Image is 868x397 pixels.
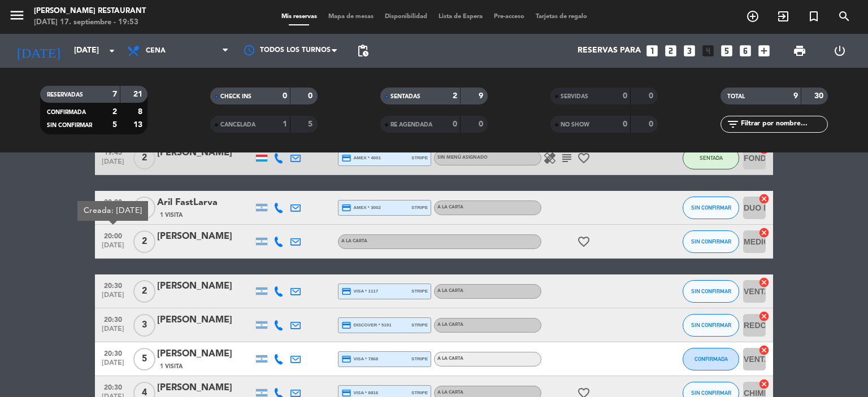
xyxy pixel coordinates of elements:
span: 1 Visita [160,362,183,371]
div: [PERSON_NAME] Restaurant [34,6,146,17]
i: looks_one [645,43,659,58]
span: 20:30 [99,346,127,359]
span: Mis reservas [276,14,323,20]
i: menu [8,7,25,24]
span: stripe [411,154,428,162]
span: CONFIRMADA [695,356,728,362]
i: arrow_drop_down [105,44,119,58]
button: SIN CONFIRMAR [683,197,739,219]
i: looks_5 [719,43,734,58]
i: credit_card [341,203,351,213]
span: Cena [146,47,166,55]
strong: 9 [479,92,485,100]
span: 20:30 [99,312,127,325]
span: stripe [411,321,428,329]
span: amex * 4001 [341,153,381,163]
i: search [837,10,851,23]
i: looks_3 [682,43,697,58]
div: [PERSON_NAME] [157,146,253,160]
i: turned_in_not [807,10,821,23]
span: stripe [411,204,428,211]
span: SENTADAS [390,94,420,99]
span: NO SHOW [561,122,589,128]
span: A LA CARTA [437,356,463,361]
strong: 0 [479,120,485,128]
span: 2 [133,230,155,253]
strong: 0 [308,92,315,100]
span: 2 [133,280,155,303]
span: Lista de Espera [433,14,488,20]
i: cancel [758,193,770,204]
span: SIN CONFIRMAR [691,288,731,294]
div: [DATE] 17. septiembre - 19:53 [34,17,146,28]
span: stripe [411,355,428,363]
i: add_box [757,43,771,58]
span: A LA CARTA [437,322,463,327]
span: [DATE] [99,359,127,372]
span: Reservas para [578,46,641,55]
i: cancel [758,311,770,322]
span: 5 [133,348,155,370]
strong: 0 [623,92,627,100]
i: cancel [758,378,770,390]
strong: 30 [814,92,826,100]
strong: 1 [283,120,287,128]
span: pending_actions [356,44,370,58]
span: A LA CARTA [437,205,463,210]
i: favorite_border [577,235,591,248]
div: [PERSON_NAME] [157,347,253,361]
span: stripe [411,287,428,295]
i: filter_list [726,117,740,131]
strong: 7 [112,90,117,98]
span: [DATE] [99,291,127,304]
span: SIN CONFIRMAR [691,238,731,245]
button: menu [8,7,25,28]
span: 2 [133,197,155,219]
span: SIN CONFIRMAR [691,390,731,396]
span: RE AGENDADA [390,122,432,128]
strong: 5 [112,121,117,129]
i: looks_6 [738,43,753,58]
span: Sin menú asignado [437,155,488,160]
div: Creada: [DATE] [77,201,148,221]
span: 3 [133,314,155,337]
i: credit_card [341,354,351,364]
strong: 13 [133,121,145,129]
i: credit_card [341,320,351,330]
strong: 8 [138,108,145,116]
span: Mapa de mesas [323,14,379,20]
i: exit_to_app [776,10,790,23]
span: CHECK INS [220,94,251,99]
i: favorite_border [577,151,591,165]
button: CONFIRMADA [683,348,739,370]
i: add_circle_outline [746,10,759,23]
div: LOG OUT [819,34,860,68]
strong: 2 [453,92,457,100]
span: amex * 3002 [341,203,381,213]
i: healing [543,151,557,165]
button: SIN CONFIRMAR [683,314,739,337]
strong: 0 [649,120,656,128]
i: [DATE] [8,38,68,63]
span: 20:00 [99,229,127,242]
span: Disponibilidad [379,14,433,20]
strong: 5 [308,120,315,128]
span: CONFIRMADA [47,110,86,115]
span: CANCELADA [220,122,255,128]
span: visa * 7868 [341,354,378,364]
i: looks_4 [701,43,715,58]
i: subject [560,151,574,165]
button: SENTADA [683,147,739,169]
span: SIN CONFIRMAR [691,204,731,211]
strong: 2 [112,108,117,116]
button: SIN CONFIRMAR [683,230,739,253]
span: [DATE] [99,325,127,338]
strong: 0 [623,120,627,128]
i: credit_card [341,286,351,296]
span: Pre-acceso [488,14,530,20]
i: cancel [758,227,770,238]
strong: 0 [453,120,457,128]
strong: 21 [133,90,145,98]
i: cancel [758,277,770,288]
button: SIN CONFIRMAR [683,280,739,303]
